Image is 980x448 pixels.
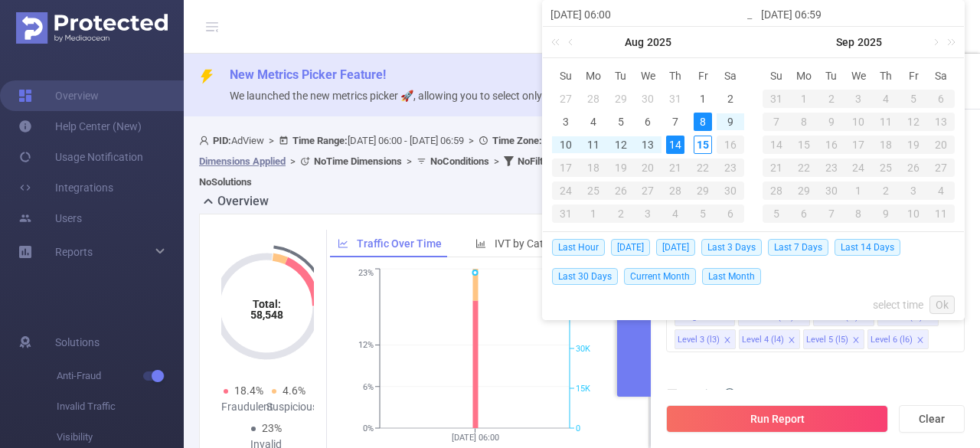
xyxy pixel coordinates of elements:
[845,110,873,133] td: September 10, 2025
[818,136,845,154] div: 16
[717,87,744,110] td: August 2, 2025
[402,155,416,167] span: >
[635,87,662,110] td: July 30, 2025
[845,69,873,83] span: We
[338,238,348,249] i: icon: line-chart
[818,133,845,156] td: September 16, 2025
[217,192,269,211] h2: Overview
[635,64,662,87] th: Wed
[927,179,955,202] td: October 4, 2025
[717,69,744,83] span: Sa
[927,113,955,131] div: 13
[916,336,924,345] i: icon: close
[552,156,580,179] td: August 17, 2025
[264,135,279,146] span: >
[612,113,630,131] div: 5
[552,87,580,110] td: July 27, 2025
[607,156,635,179] td: August 19, 2025
[666,113,684,131] div: 7
[661,69,689,83] span: Th
[845,133,873,156] td: September 17, 2025
[607,202,635,225] td: September 2, 2025
[872,110,900,133] td: September 11, 2025
[790,202,818,225] td: October 6, 2025
[430,155,489,167] b: No Conditions
[717,64,744,87] th: Sat
[624,268,696,285] span: Current Month
[250,309,283,321] tspan: 58,548
[552,133,580,156] td: August 10, 2025
[557,136,575,154] div: 10
[763,113,790,131] div: 7
[761,5,956,24] input: End date
[927,204,955,223] div: 11
[199,135,605,188] span: AdView [DATE] 06:00 - [DATE] 06:59 +00:00
[565,27,579,57] a: Previous month (PageUp)
[689,110,717,133] td: August 8, 2025
[358,269,374,279] tspan: 23%
[661,202,689,225] td: September 4, 2025
[550,5,746,24] input: Start date
[199,136,213,146] i: icon: user
[252,298,280,310] tspan: Total:
[689,159,717,177] div: 22
[635,181,662,200] div: 27
[872,87,900,110] td: September 4, 2025
[939,27,959,57] a: Next year (Control + right)
[818,90,845,108] div: 2
[635,204,662,223] div: 3
[55,327,100,358] span: Solutions
[661,179,689,202] td: August 28, 2025
[557,113,575,131] div: 3
[607,159,635,177] div: 19
[475,238,486,249] i: icon: bar-chart
[763,64,790,87] th: Sun
[580,87,607,110] td: July 28, 2025
[694,90,712,108] div: 1
[57,361,184,391] span: Anti-Fraud
[717,110,744,133] td: August 9, 2025
[675,329,736,349] li: Level 3 (l3)
[580,64,607,87] th: Mon
[845,113,873,131] div: 10
[803,329,864,349] li: Level 5 (l5)
[790,133,818,156] td: September 15, 2025
[927,87,955,110] td: September 6, 2025
[580,181,607,200] div: 25
[927,90,955,108] div: 6
[689,204,717,223] div: 5
[717,156,744,179] td: August 23, 2025
[576,344,590,354] tspan: 30K
[872,90,900,108] div: 4
[580,159,607,177] div: 18
[552,179,580,202] td: August 24, 2025
[552,204,580,223] div: 31
[639,90,657,108] div: 30
[899,405,965,433] button: Clear
[900,136,927,154] div: 19
[790,64,818,87] th: Mon
[845,159,873,177] div: 24
[635,159,662,177] div: 20
[635,133,662,156] td: August 13, 2025
[871,330,913,350] div: Level 6 (l6)
[661,181,689,200] div: 28
[721,90,740,108] div: 2
[717,133,744,156] td: August 16, 2025
[580,204,607,223] div: 1
[213,135,231,146] b: PID:
[584,90,603,108] div: 28
[611,239,650,256] span: [DATE]
[199,69,214,84] i: icon: thunderbolt
[790,181,818,200] div: 29
[872,156,900,179] td: September 25, 2025
[763,179,790,202] td: September 28, 2025
[806,330,848,350] div: Level 5 (l5)
[666,405,888,433] button: Run Report
[689,87,717,110] td: August 1, 2025
[689,64,717,87] th: Fri
[928,27,942,57] a: Next month (PageDown)
[872,133,900,156] td: September 18, 2025
[702,268,761,285] span: Last Month
[927,133,955,156] td: September 20, 2025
